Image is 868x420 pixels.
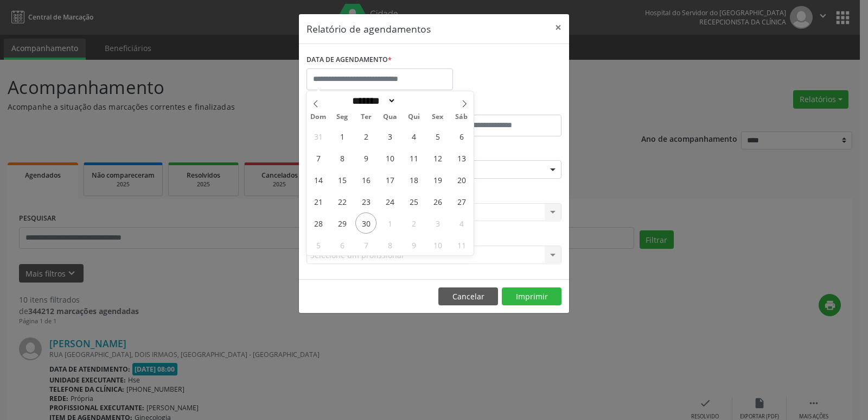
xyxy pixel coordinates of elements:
[427,234,448,255] span: Outubro 10, 2025
[427,169,448,190] span: Setembro 19, 2025
[379,191,400,212] span: Setembro 24, 2025
[438,287,498,306] button: Cancelar
[307,114,330,121] span: Dom
[354,114,378,121] span: Ter
[331,191,353,212] span: Setembro 22, 2025
[355,191,376,212] span: Setembro 23, 2025
[308,191,329,212] span: Setembro 21, 2025
[355,212,376,234] span: Setembro 30, 2025
[355,147,376,168] span: Setembro 9, 2025
[451,147,472,168] span: Setembro 13, 2025
[378,114,402,121] span: Qua
[403,147,424,168] span: Setembro 11, 2025
[396,95,432,106] input: Year
[451,234,472,255] span: Outubro 11, 2025
[330,114,354,121] span: Seg
[403,212,424,234] span: Outubro 2, 2025
[502,287,561,306] button: Imprimir
[355,169,376,190] span: Setembro 16, 2025
[379,169,400,190] span: Setembro 17, 2025
[402,114,426,121] span: Qui
[307,22,431,36] h5: Relatório de agendamentos
[379,212,400,234] span: Outubro 1, 2025
[451,212,472,234] span: Outubro 4, 2025
[331,169,353,190] span: Setembro 15, 2025
[307,52,392,68] label: DATA DE AGENDAMENTO
[427,191,448,212] span: Setembro 26, 2025
[427,212,448,234] span: Outubro 3, 2025
[331,147,353,168] span: Setembro 8, 2025
[355,234,376,255] span: Outubro 7, 2025
[403,126,424,147] span: Setembro 4, 2025
[427,147,448,168] span: Setembro 12, 2025
[308,126,329,147] span: Agosto 31, 2025
[379,147,400,168] span: Setembro 10, 2025
[547,14,569,41] button: Close
[379,234,400,255] span: Outubro 8, 2025
[355,126,376,147] span: Setembro 2, 2025
[403,234,424,255] span: Outubro 9, 2025
[403,169,424,190] span: Setembro 18, 2025
[348,95,396,106] select: Month
[451,169,472,190] span: Setembro 20, 2025
[331,126,353,147] span: Setembro 1, 2025
[403,191,424,212] span: Setembro 25, 2025
[308,212,329,234] span: Setembro 28, 2025
[308,169,329,190] span: Setembro 14, 2025
[308,147,329,168] span: Setembro 7, 2025
[426,114,450,121] span: Sex
[450,114,474,121] span: Sáb
[331,234,353,255] span: Outubro 6, 2025
[451,126,472,147] span: Setembro 6, 2025
[437,98,561,115] label: ATÉ
[427,126,448,147] span: Setembro 5, 2025
[451,191,472,212] span: Setembro 27, 2025
[331,212,353,234] span: Setembro 29, 2025
[308,234,329,255] span: Outubro 5, 2025
[379,126,400,147] span: Setembro 3, 2025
